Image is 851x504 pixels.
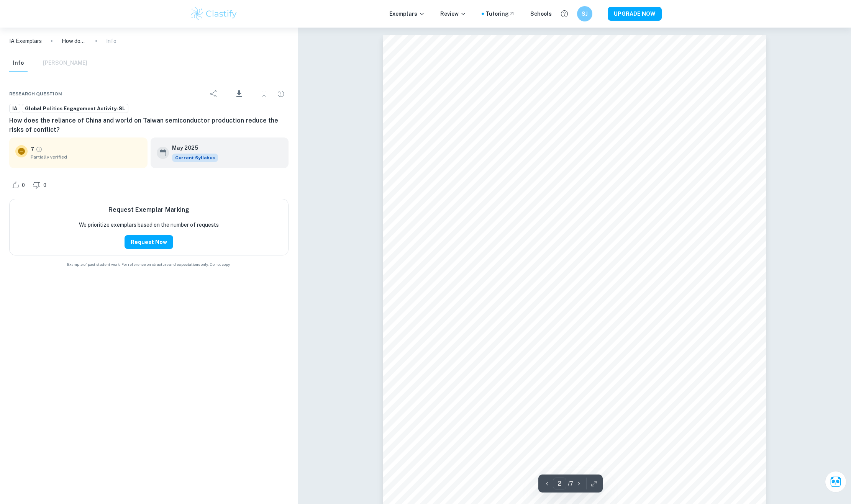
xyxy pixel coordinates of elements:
div: Report issue [273,86,289,101]
div: Bookmark [256,86,272,101]
div: Download [223,84,255,104]
button: Info [9,55,28,72]
div: This exemplar is based on the current syllabus. Feel free to refer to it for inspiration/ideas wh... [172,154,218,162]
a: Schools [530,10,552,18]
span: 0 [39,182,51,189]
a: IA [9,104,20,113]
button: UPGRADE NOW [608,7,662,21]
span: Global Politics Engagement Activity-SL [22,105,128,113]
span: Research question [9,90,62,97]
p: We prioritize exemplars based on the number of requests [79,221,219,229]
img: Clastify logo [190,6,238,21]
p: Review [440,10,466,18]
button: Help and Feedback [558,7,571,20]
span: Current Syllabus [172,154,218,162]
span: IA [10,105,20,113]
p: Exemplars [389,10,425,18]
h6: How does the reliance of China and world on Taiwan semiconductor production reduce the risks of c... [9,116,289,134]
button: SJ [577,6,592,21]
div: Share [206,86,221,101]
p: / 7 [568,479,573,488]
button: Request Now [125,235,173,249]
a: Grade partially verified [36,146,43,153]
div: Like [9,179,29,191]
p: How does the reliance of China and world on Taiwan semiconductor production reduce the risks of c... [62,37,86,45]
p: Info [106,37,116,45]
a: Global Politics Engagement Activity-SL [22,104,128,113]
a: IA Exemplars [9,37,42,45]
span: Example of past student work. For reference on structure and expectations only. Do not copy. [9,262,289,267]
span: Partially verified [31,154,141,160]
button: Ask Clai [825,471,846,493]
h6: SJ [580,10,589,18]
a: Tutoring [485,10,515,18]
h6: Request Exemplar Marking [108,205,189,214]
p: 7 [31,145,34,154]
h6: May 2025 [172,144,212,152]
div: Dislike [31,179,51,191]
span: 0 [18,182,29,189]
